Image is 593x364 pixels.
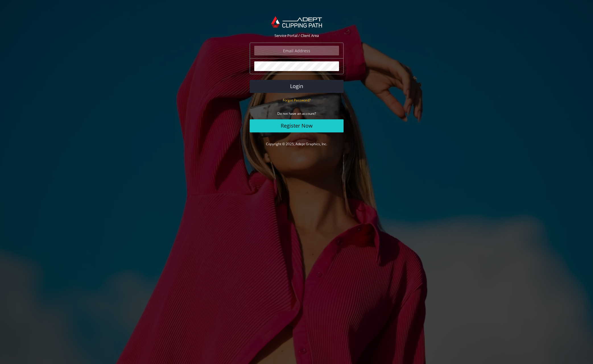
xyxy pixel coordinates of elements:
a: Register Now [250,119,344,132]
img: Adept Graphics [271,16,322,28]
span: Service Portal / Client Area [274,33,319,38]
a: Copyright © 2025, Adept Graphics, Inc. [266,142,327,146]
a: Forgot Password? [283,97,311,103]
input: Email Address [254,46,339,55]
small: Do not have an account? [277,111,316,116]
button: Login [250,80,344,93]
